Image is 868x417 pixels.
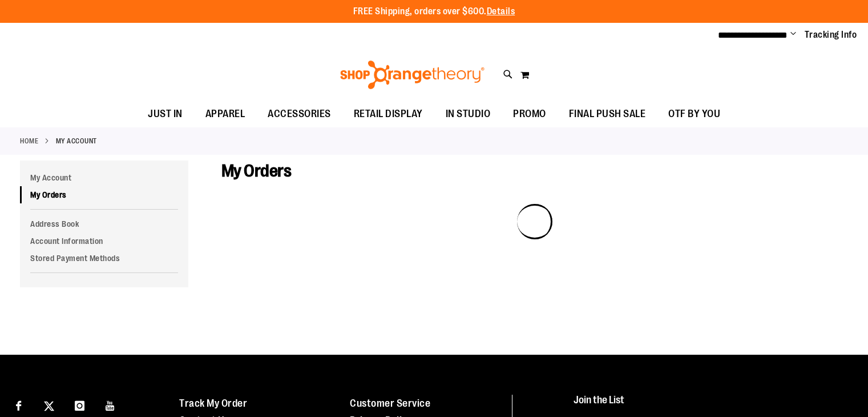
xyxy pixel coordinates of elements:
a: Stored Payment Methods [20,250,188,267]
a: Home [20,136,38,146]
a: Visit our Youtube page [100,395,120,415]
button: Account menu [790,29,796,41]
a: Customer Service [350,398,430,409]
a: Track My Order [179,398,247,409]
span: RETAIL DISPLAY [354,101,423,127]
p: FREE Shipping, orders over $600. [353,5,515,18]
a: Address Book [20,215,188,232]
span: OTF BY YOU [668,101,720,127]
a: Visit our X page [39,395,59,415]
a: Visit our Facebook page [9,395,29,415]
span: IN STUDIO [446,101,491,127]
a: My Account [20,169,188,186]
span: FINAL PUSH SALE [569,101,646,127]
span: My Orders [221,161,292,181]
span: PROMO [513,101,546,127]
img: Twitter [44,401,54,411]
span: APPAREL [205,101,245,127]
a: Visit our Instagram page [70,395,90,415]
img: Shop Orangetheory [338,61,486,89]
a: My Orders [20,186,188,203]
a: Account Information [20,232,188,250]
span: JUST IN [148,101,183,127]
a: Tracking Info [805,29,857,41]
a: Details [487,6,515,17]
h4: Join the List [574,395,846,416]
strong: My Account [56,136,97,146]
span: ACCESSORIES [268,101,331,127]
